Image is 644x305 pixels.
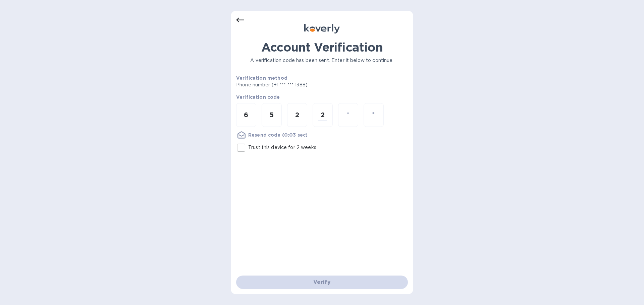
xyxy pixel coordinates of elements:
[236,94,408,100] p: Verification code
[236,75,287,81] b: Verification method
[236,40,408,54] h1: Account Verification
[236,57,408,64] p: A verification code has been sent. Enter it below to continue.
[248,132,308,138] u: Resend code (0:03 sec)
[248,144,316,151] p: Trust this device for 2 weeks
[236,81,359,88] p: Phone number (+1 *** *** 1388)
